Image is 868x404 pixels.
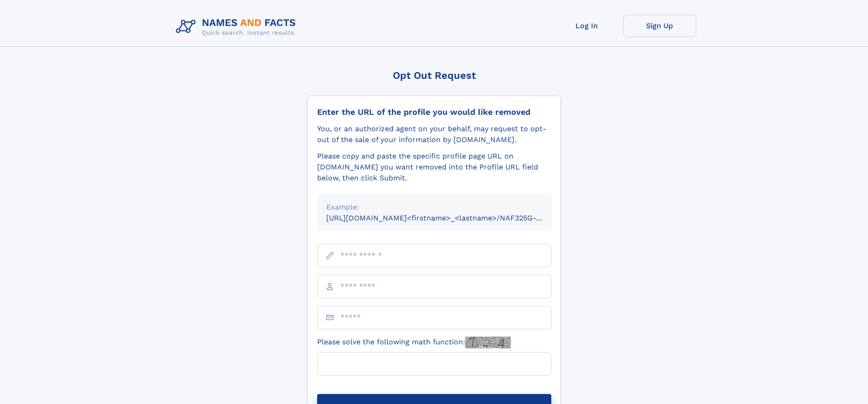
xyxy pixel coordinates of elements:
[317,123,551,145] div: You, or an authorized agent on your behalf, may request to opt-out of the sale of your informatio...
[623,15,696,37] a: Sign Up
[317,151,551,184] div: Please copy and paste the specific profile page URL on [DOMAIN_NAME] you want removed into the Pr...
[308,70,561,81] div: Opt Out Request
[550,15,623,37] a: Log In
[172,15,303,39] img: Logo Names and Facts
[317,337,511,348] label: Please solve the following math function:
[326,214,569,222] small: [URL][DOMAIN_NAME]<firstname>_<lastname>/NAF325G-xxxxxxxx
[326,202,542,213] div: Example:
[317,107,551,117] div: Enter the URL of the profile you would like removed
